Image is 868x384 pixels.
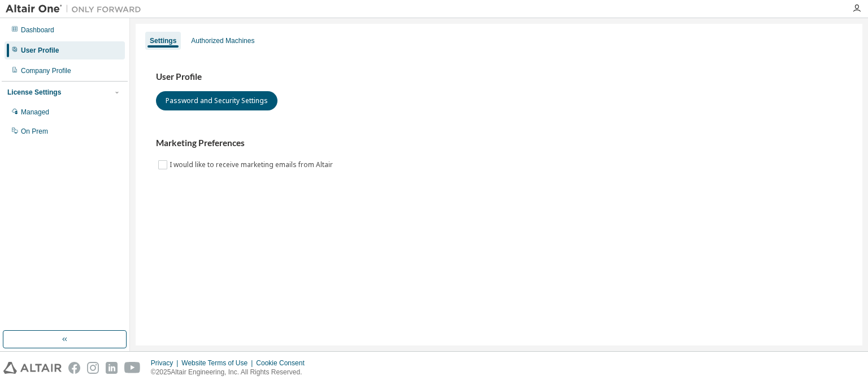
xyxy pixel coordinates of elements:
[21,108,49,117] div: Managed
[6,3,147,15] img: Altair One
[156,138,842,149] h3: Marketing Preferences
[181,359,256,368] div: Website Terms of Use
[150,36,176,45] div: Settings
[68,362,80,374] img: facebook.svg
[7,88,61,97] div: License Settings
[87,362,99,374] img: instagram.svg
[170,158,335,172] label: I would like to receive marketing emails from Altair
[21,127,48,136] div: On Prem
[3,362,62,374] img: altair_logo.svg
[156,91,277,110] button: Password and Security Settings
[156,71,842,83] h3: User Profile
[106,362,118,374] img: linkedin.svg
[191,36,254,45] div: Authorized Machines
[151,359,181,368] div: Privacy
[21,66,71,75] div: Company Profile
[21,46,59,55] div: User Profile
[151,368,311,377] p: © 2025 Altair Engineering, Inc. All Rights Reserved.
[256,359,311,368] div: Cookie Consent
[124,362,141,374] img: youtube.svg
[21,25,54,35] div: Dashboard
